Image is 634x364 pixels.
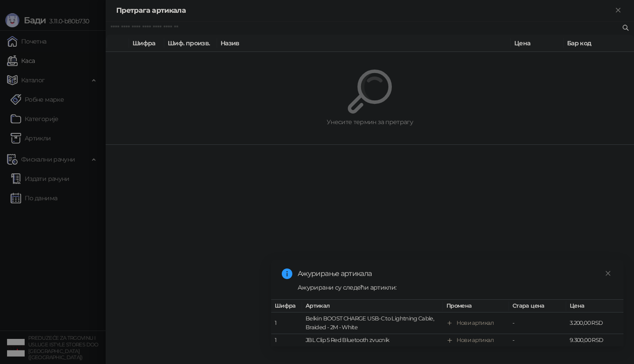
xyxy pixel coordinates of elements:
[566,313,623,334] td: 3.200,00 RSD
[566,334,623,347] td: 9.300,00 RSD
[564,35,634,52] th: Бар код
[509,334,566,347] td: -
[603,268,613,278] a: Close
[129,35,164,52] th: Шифра
[509,313,566,334] td: -
[217,35,511,52] th: Назив
[613,5,623,16] button: Close
[298,283,613,292] div: Ажурирани су следећи артикли:
[302,334,443,347] td: JBL Clip 5 Red Bluetooth zvucnik
[509,300,566,313] th: Стара цена
[348,70,392,114] img: Претрага
[271,334,302,347] td: 1
[271,300,302,313] th: Шифра
[298,268,613,279] div: Ажурирање артикала
[271,313,302,334] td: 1
[443,300,509,313] th: Промена
[116,5,613,16] div: Претрага артикала
[605,270,611,276] span: close
[164,35,217,52] th: Шиф. произв.
[282,268,292,279] span: info-circle
[302,313,443,334] td: Belkin BOOST CHARGE USB-C to Lightning Cable, Braided - 2M - White
[302,300,443,313] th: Артикал
[127,117,613,127] div: Унесите термин за претрагу
[566,300,623,313] th: Цена
[511,35,564,52] th: Цена
[457,336,494,345] div: Нови артикал
[457,319,494,327] div: Нови артикал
